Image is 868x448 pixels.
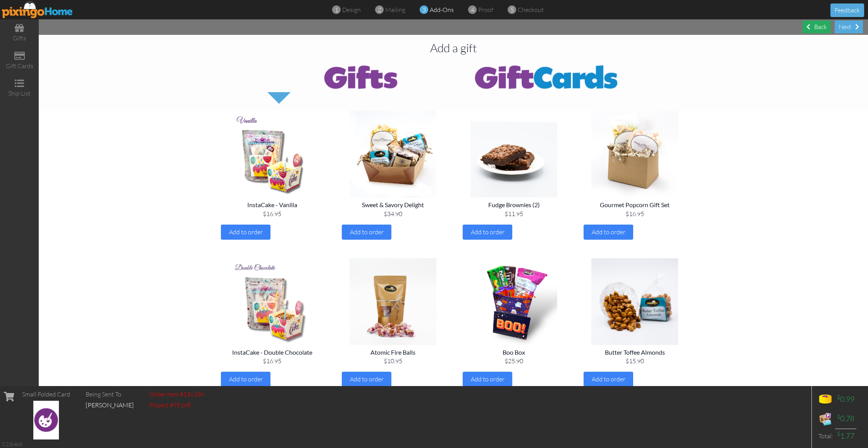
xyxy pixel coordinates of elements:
img: Front of men's Basic Tee in black. [460,258,568,345]
div: Fudge Brownies (2) [463,201,565,209]
img: Front of men's Basic Tee in black. [339,111,447,197]
div: Back [803,21,831,33]
div: $10.95 [342,357,444,366]
td: 1.77 [835,429,856,443]
img: Front of men's Basic Tee in black. [580,258,689,345]
span: Add to order [350,228,384,236]
div: $16.95 [584,209,686,218]
button: Feedback [830,3,864,17]
div: Project #75198 [149,401,204,410]
div: $15.90 [584,357,686,366]
span: Add to order [350,375,384,383]
span: Add to order [592,228,625,236]
span: 3 [422,5,426,14]
span: Add to order [471,375,505,383]
span: 2 [378,5,381,14]
div: Add a gift [39,41,868,55]
img: expense-icon.png [818,411,833,427]
div: Order item #136189 [149,390,204,399]
img: gifts-toggle.png [267,61,453,92]
span: 5 [510,5,514,14]
div: Butter Toffee Almonds [584,348,686,357]
div: $11.95 [463,209,565,218]
img: pixingo logo [2,1,73,18]
div: $34.90 [342,209,444,218]
div: Atomic Fire Balls [342,348,444,357]
img: Front of men's Basic Tee in black. [339,258,447,345]
img: Front of men's Basic Tee in black. [580,111,689,197]
span: Add to order [229,228,263,236]
span: 4 [471,5,474,14]
span: 1 [335,5,338,14]
div: InstaCake - Vanilla [221,201,323,209]
div: Gourmet Popcorn Gift Set [584,201,686,209]
div: Next [835,21,863,33]
sup: $ [837,394,840,400]
span: Add to order [229,375,263,383]
span: checkout [518,6,544,14]
td: 0.99 [835,390,856,409]
div: $16.95 [221,357,323,366]
div: Small Folded Card [22,390,70,399]
span: [PERSON_NAME] [86,401,134,409]
span: Add to order [592,375,625,383]
div: $16.95 [221,209,323,218]
img: points-icon.png [818,392,833,407]
span: mailing [385,6,405,14]
img: create-your-own-portrait.jpg [33,401,59,439]
img: Front of men's Basic Tee in black. [218,258,326,345]
span: add-ons [430,6,454,14]
td: Total: [816,429,835,443]
img: Front of men's Basic Tee in black. [218,111,326,197]
div: $25.90 [463,357,565,366]
div: 2.2.0-463 [2,441,22,448]
div: InstaCake - Double Chocolate [221,348,323,357]
sup: $ [837,430,840,437]
span: design [342,6,361,14]
span: proof [478,6,493,14]
img: gift-cards-toggle2.png [453,61,639,92]
div: Being Sent To [86,390,134,399]
div: Sweet & Savory Delight [342,201,444,209]
div: Boo Box [463,348,565,357]
span: Add to order [471,228,505,236]
img: Front of men's Basic Tee in black. [460,111,568,197]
